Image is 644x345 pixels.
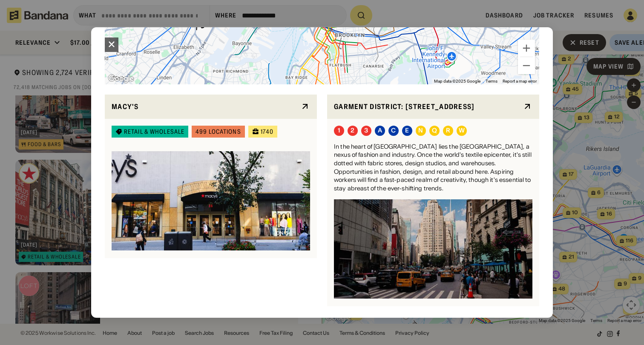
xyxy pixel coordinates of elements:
div: Garment District: [STREET_ADDRESS] [334,101,519,112]
div: N [418,127,423,134]
div: 3 [364,127,368,134]
a: Terms (opens in new tab) [486,79,497,83]
div: 1 [338,127,340,134]
img: Google [107,73,135,84]
div: W [459,127,465,134]
span: Map data ©2025 Google [434,79,480,83]
div: In the heart of [GEOGRAPHIC_DATA] lies the [GEOGRAPHIC_DATA], a nexus of fashion and industry. On... [334,143,532,193]
img: company-stock [112,151,310,250]
a: Report a map error [503,79,537,83]
div: E [405,127,409,134]
button: Zoom out [518,57,535,74]
div: R [446,127,450,134]
div: Retail & Wholesale [124,129,184,135]
div: 499 locations [195,129,241,135]
button: Zoom in [518,40,535,57]
div: Macy's [112,101,296,112]
div: C [391,127,396,134]
img: Garment District neighborhood image [334,199,532,299]
div: A [378,127,382,134]
div: 2 [351,127,354,134]
div: 1740 [261,129,273,135]
a: Open this area in Google Maps (opens a new window) [107,73,135,84]
div: Q [432,127,437,134]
